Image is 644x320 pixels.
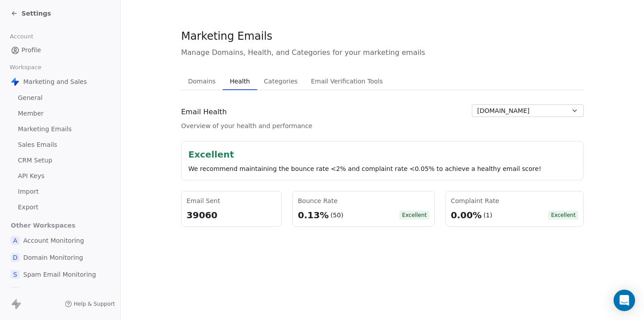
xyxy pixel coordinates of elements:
a: CRM Setup [7,153,113,168]
span: Overview of your health and performance [181,121,312,130]
a: Help & Support [65,300,115,308]
div: (1) [483,211,492,220]
div: Excellent [188,148,576,161]
span: Marketing Emails [181,29,272,43]
span: General [18,93,42,103]
div: Email Sent [186,196,276,205]
span: Account Monitoring [23,236,84,245]
span: Workspace [6,61,45,74]
div: We recommend maintaining the bounce rate <2% and complaint rate <0.05% to achieve a healthy email... [188,164,576,173]
span: Export [18,203,38,212]
span: Marketing Emails [18,125,72,134]
span: Sales Emails [18,140,57,150]
img: Swipe%20One%20Logo%201-1.svg [11,77,20,86]
span: A [11,236,20,245]
a: Settings [11,9,51,18]
a: Sales Emails [7,137,113,152]
span: Spam Email Monitoring [23,270,96,279]
a: Profile [7,43,113,58]
span: Categories [260,75,301,87]
span: Import [18,187,38,196]
span: Health [226,75,254,87]
span: Profile [21,46,41,55]
span: D [11,253,20,262]
span: Marketing and Sales [23,77,87,86]
span: Other Workspaces [7,218,79,233]
div: (50) [330,211,343,220]
span: CRM Setup [18,156,52,165]
div: Bounce Rate [298,196,429,205]
a: Member [7,106,113,121]
span: S [11,270,20,279]
span: [DOMAIN_NAME] [477,106,530,116]
div: 0.13% [298,209,329,221]
span: Workflow templates [23,287,85,296]
a: Marketing Emails [7,122,113,137]
a: Export [7,200,113,215]
a: Import [7,184,113,199]
span: Member [18,109,44,118]
div: 0.00% [451,209,482,221]
span: Settings [21,9,51,18]
div: 39060 [186,209,276,221]
a: General [7,91,113,105]
span: Manage Domains, Health, and Categories for your marketing emails [181,47,584,58]
span: Help & Support [74,300,115,308]
span: W [11,287,20,296]
span: Account [6,30,37,43]
span: Email Health [181,107,227,117]
span: Excellent [399,211,429,220]
span: API Keys [18,171,44,181]
span: Excellent [548,211,578,220]
span: Email Verification Tools [307,75,386,87]
span: Domains [185,75,220,87]
span: Domain Monitoring [23,253,83,262]
div: Complaint Rate [451,196,578,205]
div: Open Intercom Messenger [614,290,635,311]
a: API Keys [7,169,113,183]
